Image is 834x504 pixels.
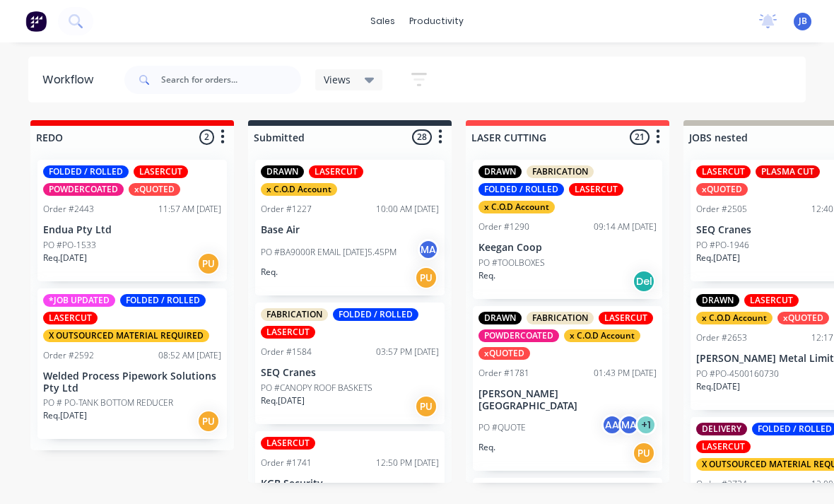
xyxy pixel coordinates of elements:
[478,367,529,380] div: Order #1781
[129,183,180,196] div: xQUOTED
[261,183,337,196] div: x C.O.D Account
[696,294,739,307] div: DRAWN
[261,246,397,259] p: PO #BA9000R EMAIL [DATE]5.45PM
[158,349,221,362] div: 08:52 AM [DATE]
[43,312,98,324] div: LASERCUT
[696,332,747,344] div: Order #2653
[696,312,773,324] div: x C.O.D Account
[478,329,559,342] div: POWDERCOATED
[363,11,402,32] div: sales
[134,165,188,178] div: LASERCUT
[43,397,173,409] p: PO # PO-TANK BOTTOM REDUCER
[255,160,445,295] div: DRAWNLASERCUTx C.O.D AccountOrder #122710:00 AM [DATE]Base AirPO #BA9000R EMAIL [DATE]5.45PMMAReq.PU
[599,312,653,324] div: LASERCUT
[197,410,220,433] div: PU
[261,308,328,321] div: FABRICATION
[261,478,439,490] p: KGB Security
[324,72,351,87] span: Views
[478,165,522,178] div: DRAWN
[43,203,94,216] div: Order #2443
[309,165,363,178] div: LASERCUT
[527,165,594,178] div: FABRICATION
[478,347,530,360] div: xQUOTED
[25,11,47,32] img: Factory
[696,423,747,435] div: DELIVERY
[261,367,439,379] p: SEQ Cranes
[418,239,439,260] div: MA
[415,266,437,289] div: PU
[261,457,312,469] div: Order #1741
[261,266,278,279] p: Req.
[527,312,594,324] div: FABRICATION
[43,370,221,394] p: Welded Process Pipework Solutions Pty Ltd
[633,270,655,293] div: Del
[261,346,312,358] div: Order #1584
[618,414,640,435] div: MA
[696,380,740,393] p: Req. [DATE]
[261,326,315,339] div: LASERCUT
[696,239,749,252] p: PO #PO-1946
[261,394,305,407] p: Req. [DATE]
[696,440,751,453] div: LASERCUT
[376,457,439,469] div: 12:50 PM [DATE]
[120,294,206,307] div: FOLDED / ROLLED
[594,221,657,233] div: 09:14 AM [DATE]
[43,239,96,252] p: PO #PO-1533
[42,71,100,88] div: Workflow
[478,441,495,454] p: Req.
[376,203,439,216] div: 10:00 AM [DATE]
[594,367,657,380] div: 01:43 PM [DATE]
[43,294,115,307] div: *JOB UPDATED
[376,346,439,358] div: 03:57 PM [DATE]
[696,165,751,178] div: LASERCUT
[635,414,657,435] div: + 1
[478,183,564,196] div: FOLDED / ROLLED
[43,252,87,264] p: Req. [DATE]
[261,203,312,216] div: Order #1227
[43,224,221,236] p: Endua Pty Ltd
[799,15,807,28] span: JB
[601,414,623,435] div: AA
[564,329,640,342] div: x C.O.D Account
[478,269,495,282] p: Req.
[37,160,227,281] div: FOLDED / ROLLEDLASERCUTPOWDERCOATEDxQUOTEDOrder #244311:57 AM [DATE]Endua Pty LtdPO #PO-1533Req.[...
[158,203,221,216] div: 11:57 AM [DATE]
[744,294,799,307] div: LASERCUT
[333,308,418,321] div: FOLDED / ROLLED
[415,395,437,418] div: PU
[261,165,304,178] div: DRAWN
[473,160,662,299] div: DRAWNFABRICATIONFOLDED / ROLLEDLASERCUTx C.O.D AccountOrder #129009:14 AM [DATE]Keegan CoopPO #TO...
[696,368,779,380] p: PO #PO-4500160730
[478,257,545,269] p: PO #TOOLBOXES
[696,252,740,264] p: Req. [DATE]
[478,421,526,434] p: PO #QUOTE
[478,242,657,254] p: Keegan Coop
[478,201,555,213] div: x C.O.D Account
[569,183,623,196] div: LASERCUT
[43,183,124,196] div: POWDERCOATED
[402,11,471,32] div: productivity
[777,312,829,324] div: xQUOTED
[261,437,315,450] div: LASERCUT
[37,288,227,440] div: *JOB UPDATEDFOLDED / ROLLEDLASERCUTX OUTSOURCED MATERIAL REQUIREDOrder #259208:52 AM [DATE]Welded...
[478,312,522,324] div: DRAWN
[261,224,439,236] p: Base Air
[43,329,209,342] div: X OUTSOURCED MATERIAL REQUIRED
[255,303,445,424] div: FABRICATIONFOLDED / ROLLEDLASERCUTOrder #158403:57 PM [DATE]SEQ CranesPO #CANOPY ROOF BASKETSReq....
[43,349,94,362] div: Order #2592
[478,221,529,233] div: Order #1290
[43,165,129,178] div: FOLDED / ROLLED
[161,66,301,94] input: Search for orders...
[756,165,820,178] div: PLASMA CUT
[696,183,748,196] div: xQUOTED
[633,442,655,464] div: PU
[43,409,87,422] p: Req. [DATE]
[478,388,657,412] p: [PERSON_NAME][GEOGRAPHIC_DATA]
[197,252,220,275] div: PU
[473,306,662,471] div: DRAWNFABRICATIONLASERCUTPOWDERCOATEDx C.O.D AccountxQUOTEDOrder #178101:43 PM [DATE][PERSON_NAME]...
[261,382,372,394] p: PO #CANOPY ROOF BASKETS
[696,203,747,216] div: Order #2505
[696,478,747,491] div: Order #2734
